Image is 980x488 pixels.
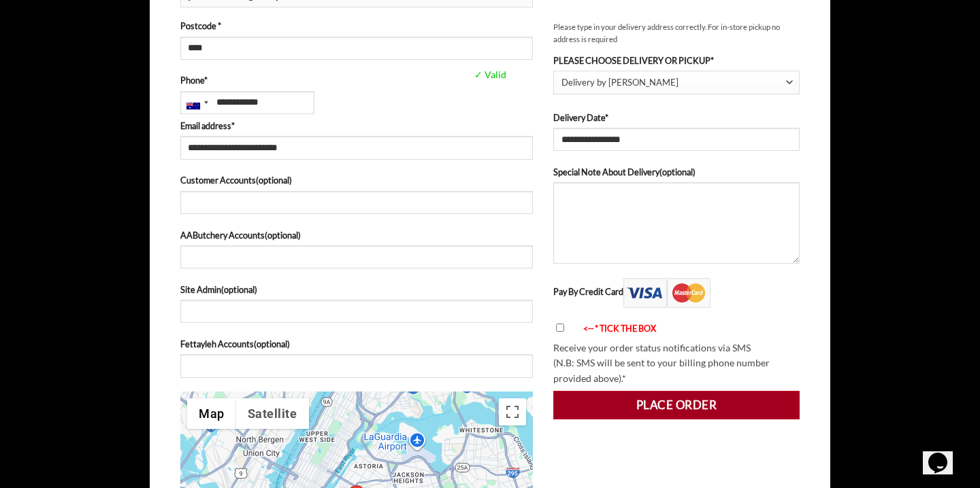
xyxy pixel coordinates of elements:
[553,341,800,387] p: Receive your order status notifications via SMS (N.B: SMS will be sent to your billing phone numb...
[256,175,292,186] span: (optional)
[180,337,533,351] label: Fettayleh Accounts
[181,92,212,114] div: Australia: +61
[659,167,696,177] span: (optional)
[254,338,290,349] span: (optional)
[923,434,966,474] iframe: chat widget
[583,323,656,334] font: <-- * TICK THE BOX
[180,283,533,296] label: Site Admin
[556,324,564,332] input: <-- * TICK THE BOX
[180,19,533,33] label: Postcode
[236,398,309,429] button: Show satellite imagery
[471,67,605,83] span: ✓ Valid
[553,165,800,179] label: Special Note About Delivery
[553,21,800,46] small: Please type in your delivery address correctly. For in-store pickup no address is required
[623,278,710,308] img: Pay By Credit Card
[553,111,800,124] label: Delivery Date
[221,284,257,295] span: (optional)
[553,54,800,67] label: PLEASE CHOOSE DELIVERY OR PICKUP
[180,73,533,87] label: Phone
[499,398,526,425] button: Toggle fullscreen view
[180,228,533,242] label: AAButchery Accounts
[187,398,236,429] button: Show street map
[265,230,301,241] span: (optional)
[571,326,583,334] img: arrow-blink.gif
[180,173,533,187] label: Customer Accounts
[180,119,533,133] label: Email address
[553,71,800,94] span: Delivery by Abu Ahmad Butchery
[553,286,710,297] label: Pay By Credit Card
[561,71,786,94] span: Delivery by Abu Ahmad Butchery
[553,391,800,419] button: Place order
